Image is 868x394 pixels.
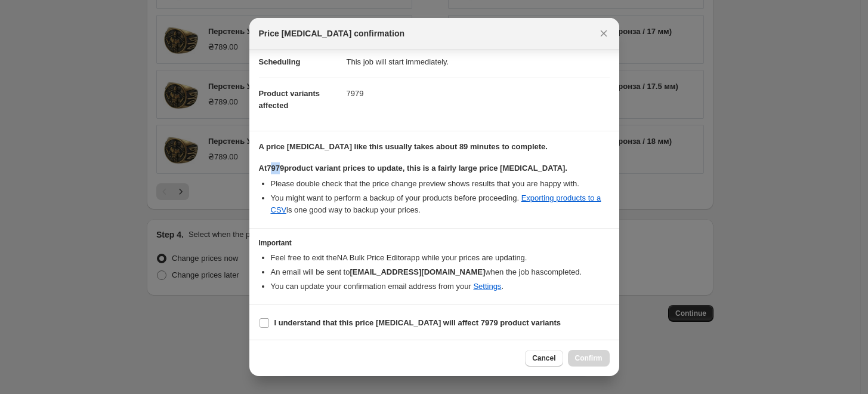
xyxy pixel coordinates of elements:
span: Price [MEDICAL_DATA] confirmation [259,27,405,39]
li: Feel free to exit the NA Bulk Price Editor app while your prices are updating. [271,252,610,264]
b: [EMAIL_ADDRESS][DOMAIN_NAME] [350,267,485,276]
h3: Important [259,238,610,248]
li: An email will be sent to when the job has completed . [271,266,610,278]
span: Product variants affected [259,89,320,110]
li: Please double check that the price change preview shows results that you are happy with. [271,178,610,190]
dd: This job will start immediately. [347,46,610,78]
li: You can update your confirmation email address from your . [271,281,610,293]
b: A price [MEDICAL_DATA] like this usually takes about 89 minutes to complete. [259,142,548,151]
button: Close [595,25,612,42]
button: Cancel [525,350,563,367]
dd: 7979 [347,78,610,109]
span: Scheduling [259,57,301,66]
span: Cancel [532,353,555,363]
a: Settings [473,282,501,291]
b: I understand that this price [MEDICAL_DATA] will affect 7979 product variants [274,318,561,327]
b: At 7979 product variant prices to update, this is a fairly large price [MEDICAL_DATA]. [259,164,567,173]
li: You might want to perform a backup of your products before proceeding. is one good way to backup ... [271,192,610,216]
